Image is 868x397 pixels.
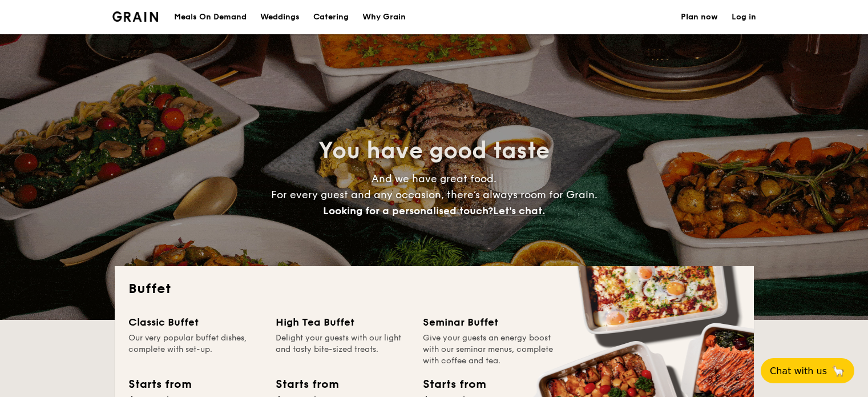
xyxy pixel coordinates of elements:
[423,332,556,367] div: Give your guests an energy boost with our seminar menus, complete with coffee and tea.
[423,376,485,393] div: Starts from
[128,314,262,330] div: Classic Buffet
[493,204,545,217] span: Let's chat.
[128,332,262,367] div: Our very popular buffet dishes, complete with set-up.
[128,376,191,393] div: Starts from
[831,364,845,378] span: 🦙
[112,11,159,22] a: Logotype
[276,332,409,367] div: Delight your guests with our light and tasty bite-sized treats.
[276,376,338,393] div: Starts from
[770,366,827,376] span: Chat with us
[276,314,409,330] div: High Tea Buffet
[271,173,597,217] span: And we have great food. For every guest and any occasion, there’s always room for Grain.
[318,137,550,165] span: You have good taste
[423,314,556,330] div: Seminar Buffet
[112,11,159,22] img: Grain
[323,204,493,217] span: Looking for a personalised touch?
[761,358,854,383] button: Chat with us🦙
[128,280,740,298] h2: Buffet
